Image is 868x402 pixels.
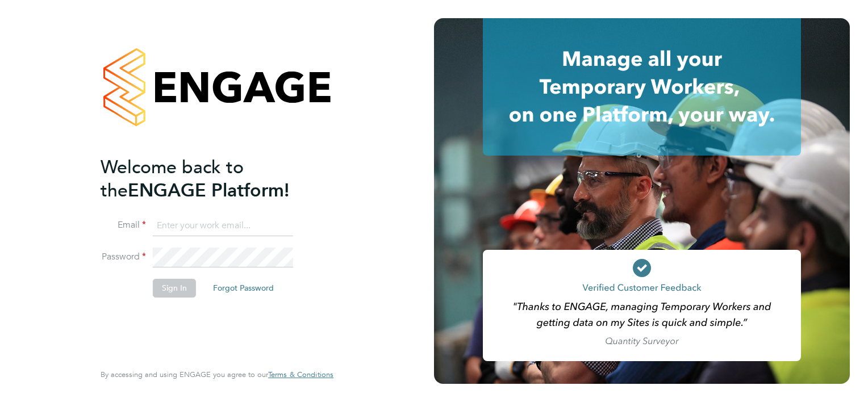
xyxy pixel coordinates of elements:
[268,370,333,379] a: Terms & Conditions
[101,219,146,231] label: Email
[153,279,196,297] button: Sign In
[204,279,283,297] button: Forgot Password
[101,251,146,263] label: Password
[101,370,333,379] span: By accessing and using ENGAGE you agree to our
[101,156,244,202] span: Welcome back to the
[268,370,333,379] span: Terms & Conditions
[153,216,293,236] input: Enter your work email...
[101,156,322,202] h2: ENGAGE Platform!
